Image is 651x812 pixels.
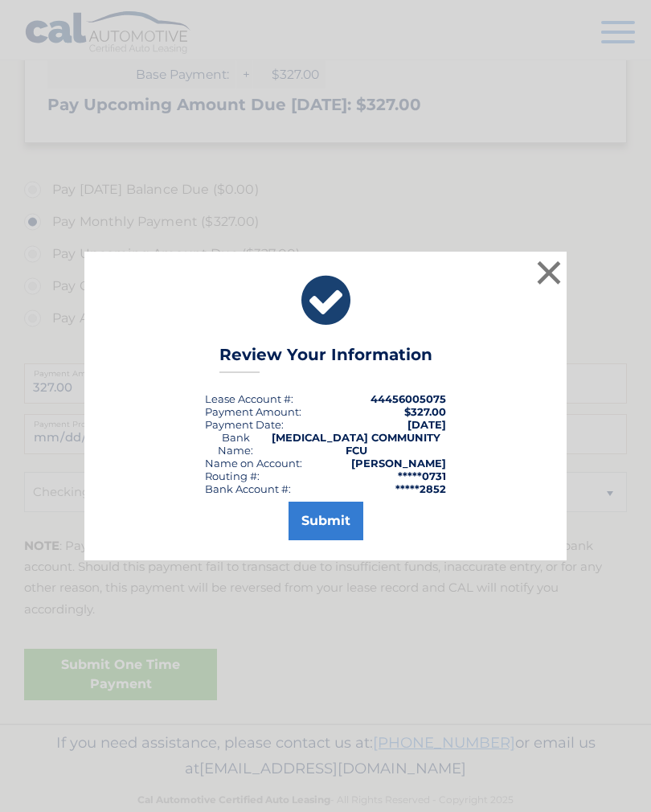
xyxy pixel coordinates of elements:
[371,392,446,405] strong: 44456005075
[205,470,260,482] div: Routing #:
[404,405,446,418] span: $327.00
[533,256,565,289] button: ×
[219,345,432,373] h3: Review Your Information
[289,502,363,540] button: Submit
[205,431,266,457] div: Bank Name:
[407,418,446,431] span: [DATE]
[205,482,291,495] div: Bank Account #:
[205,457,302,470] div: Name on Account:
[205,392,293,405] div: Lease Account #:
[205,405,301,418] div: Payment Amount:
[272,431,440,457] strong: [MEDICAL_DATA] COMMUNITY FCU
[205,418,281,431] span: Payment Date
[205,418,284,431] div: :
[351,457,446,470] strong: [PERSON_NAME]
